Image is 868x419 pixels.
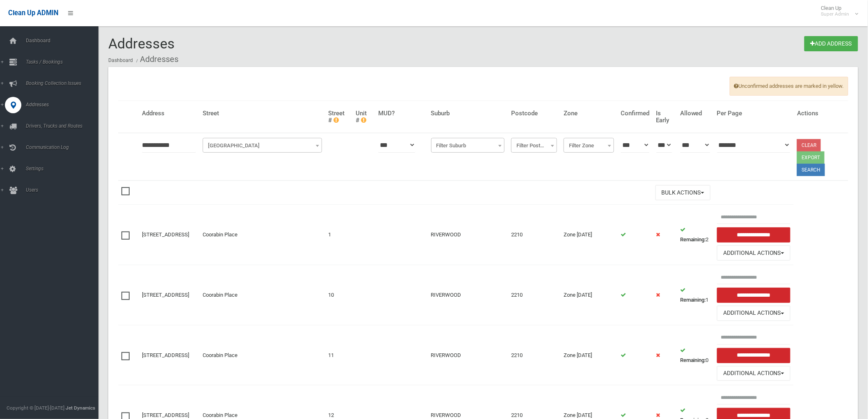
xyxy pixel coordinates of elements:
small: Super Admin [821,11,850,17]
h4: Actions [797,110,845,117]
h4: MUD? [378,110,425,117]
span: Filter Postcode [513,140,555,151]
span: Unconfirmed addresses are marked in yellow. [730,77,848,96]
h4: Suburb [431,110,505,117]
td: 11 [325,325,353,385]
span: Filter Zone [566,140,612,151]
button: Export [797,151,825,164]
td: Coorabin Place [199,325,325,385]
td: 10 [325,265,353,325]
strong: Remaining: [680,236,706,243]
a: Dashboard [108,57,133,63]
strong: Remaining: [680,357,706,363]
h4: Confirmed [621,110,649,117]
span: Tasks / Bookings [23,59,105,65]
li: Addresses [134,52,178,67]
span: Clean Up ADMIN [8,9,58,17]
span: Addresses [108,35,175,52]
td: RIVERWOOD [428,265,508,325]
h4: Postcode [511,110,557,117]
td: 0 [677,325,714,385]
td: 2210 [508,265,560,325]
h4: Per Page [717,110,790,117]
h4: Allowed [680,110,710,117]
h4: Street [203,110,322,117]
span: Dashboard [23,38,105,44]
td: 2 [677,205,714,265]
span: Filter Street [203,138,322,153]
span: Users [23,187,105,193]
a: [STREET_ADDRESS] [142,231,189,238]
a: [STREET_ADDRESS] [142,292,189,298]
button: Additional Actions [717,245,790,261]
td: 2210 [508,325,560,385]
h4: Street # [329,110,349,124]
td: 1 [677,265,714,325]
span: Clean Up [817,5,858,17]
button: Additional Actions [717,366,790,381]
strong: Remaining: [680,297,706,303]
span: Filter Postcode [511,138,557,153]
td: 1 [325,205,353,265]
span: Filter Zone [564,138,614,153]
a: Clear [797,139,821,151]
span: Communication Log [23,144,105,150]
span: Drivers, Trucks and Routes [23,123,105,129]
span: Addresses [23,102,105,108]
button: Additional Actions [717,306,790,321]
h4: Unit # [356,110,372,124]
td: Coorabin Place [199,265,325,325]
td: Zone [DATE] [560,325,617,385]
button: Bulk Actions [656,185,710,200]
a: [STREET_ADDRESS] [142,412,189,418]
h4: Zone [564,110,614,117]
td: RIVERWOOD [428,325,508,385]
td: RIVERWOOD [428,205,508,265]
td: Zone [DATE] [560,265,617,325]
span: Booking Collection Issues [23,80,105,86]
span: Settings [23,166,105,172]
button: Search [797,164,825,176]
strong: Jet Dynamics [66,405,95,411]
a: Add Address [804,36,858,51]
td: Coorabin Place [199,205,325,265]
span: Copyright © [DATE]-[DATE] [7,405,64,411]
span: Filter Suburb [433,140,503,151]
h4: Is Early [656,110,674,124]
a: [STREET_ADDRESS] [142,352,189,358]
td: Zone [DATE] [560,205,617,265]
h4: Address [142,110,196,117]
td: 2210 [508,205,560,265]
span: Filter Street [205,140,320,151]
span: Filter Suburb [431,138,505,153]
